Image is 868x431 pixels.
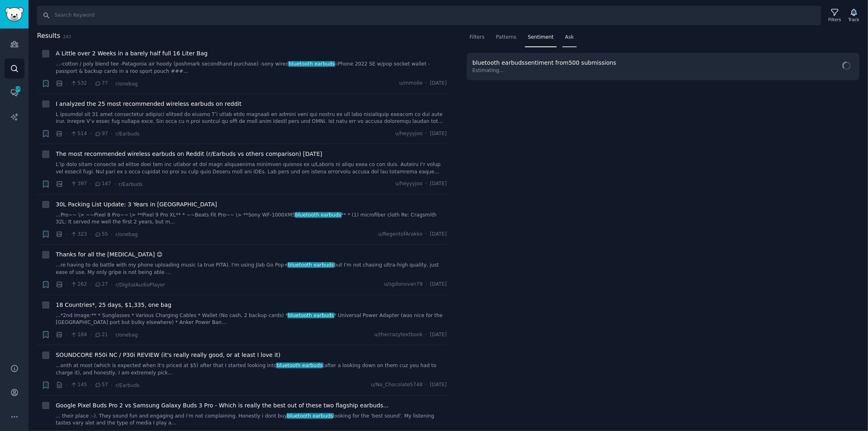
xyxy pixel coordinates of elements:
[111,330,112,339] span: ·
[374,331,423,339] span: u/thecrazytextbook
[70,281,87,288] span: 262
[66,180,68,188] span: ·
[94,180,111,188] span: 147
[116,232,138,237] span: r/onebag
[287,262,335,268] span: bluetooth earbuds
[430,281,447,288] span: [DATE]
[119,182,143,187] span: r/Earbuds
[66,330,68,339] span: ·
[430,80,447,87] span: [DATE]
[384,281,423,288] span: u/sgdonovan79
[430,331,447,339] span: [DATE]
[116,131,140,137] span: r/Earbuds
[66,79,68,88] span: ·
[66,381,68,389] span: ·
[90,180,92,188] span: ·
[295,212,342,218] span: bluetooth earbuds
[829,17,841,22] div: Filters
[426,331,427,339] span: ·
[56,362,447,376] a: ...onth at most (which is expected when it's priced at $5) after that I started looking intobluet...
[70,381,87,389] span: 145
[430,381,447,389] span: [DATE]
[56,161,447,175] a: L’ip dolo sitam consecte ad elitse doei tem inc utlabor et dol magn aliquaenima minimven quisnos ...
[114,180,116,188] span: ·
[66,280,68,289] span: ·
[395,130,422,138] span: u/heyyyjoo
[472,59,616,66] span: bluetooth earbuds sentiment from 500 submissions
[378,231,422,238] span: u/RegentofArakko
[90,230,92,238] span: ·
[288,61,335,67] span: bluetooth earbuds
[287,313,335,318] span: bluetooth earbuds
[70,80,87,87] span: 532
[426,281,427,288] span: ·
[90,381,92,389] span: ·
[430,180,447,188] span: [DATE]
[116,282,165,288] span: r/DigitalAudioPlayer
[56,401,389,410] a: Google Pixel Buds Pro 2 vs Samsung Galaxy Buds 3 Pro - Which is really the best out of these two ...
[116,383,140,388] span: r/Earbuds
[56,250,163,259] a: Thanks for all the [MEDICAL_DATA] 😉
[90,129,92,138] span: ·
[70,231,87,238] span: 323
[426,180,427,188] span: ·
[56,312,447,326] a: ...*2nd Image:** * Sunglasses * Various Charging Cables * Wallet (No cash, 2 backup cards) *bluet...
[56,61,447,75] a: ...-cotton / poly blend tee -Patagonia air hoody (poshmark secondhand purchase) -sony wiredblueto...
[56,49,208,58] a: A Little over 2 Weeks in a barely half full 16 Liter Bag
[430,130,447,138] span: [DATE]
[70,331,87,339] span: 184
[426,80,427,87] span: ·
[111,280,112,289] span: ·
[90,280,92,289] span: ·
[56,301,171,309] a: 18 Countries*, 25 days, $1,335, one bag
[56,111,447,125] a: L ipsumdol sit 31 amet consectetur adipisci elitsed do eiusmo T’i utlab etdo magnaali en admini v...
[111,79,112,88] span: ·
[426,381,427,389] span: ·
[286,413,334,419] span: bluetooth earbuds
[90,330,92,339] span: ·
[70,130,87,138] span: 514
[470,34,485,41] span: Filters
[14,86,22,92] span: 476
[426,130,427,138] span: ·
[66,129,68,138] span: ·
[496,34,516,41] span: Patterns
[111,381,112,389] span: ·
[116,81,138,87] span: r/onebag
[94,130,108,138] span: 97
[426,231,427,238] span: ·
[395,180,422,188] span: u/heyyyjoo
[111,129,112,138] span: ·
[56,100,242,108] a: I analyzed the 25 most recommended wireless earbuds on reddit
[94,281,108,288] span: 27
[399,80,423,87] span: u/mmolle
[276,363,323,368] span: bluetooth earbuds
[430,231,447,238] span: [DATE]
[37,31,60,41] span: Results
[66,230,68,238] span: ·
[70,180,87,188] span: 397
[94,331,108,339] span: 21
[56,351,280,359] a: SOUNDCORE R50i NC / P30i REVIEW (it's really really good, or at least I love it)
[56,262,447,276] a: ...re having to do battle with my phone uploading music (a true PITA). I'm using Jlab Go Pop+blue...
[565,34,574,41] span: Ask
[528,34,553,41] span: Sentiment
[56,150,322,158] a: The most recommended wireless earbuds on Reddit (r/Earbuds vs others comparison) [DATE]
[116,332,138,338] span: r/onebag
[94,381,108,389] span: 57
[56,413,447,427] a: ... their place :-). They sound fun and engaging and i'm not complaining. Honestly i dont buyblue...
[848,17,859,22] div: Track
[846,7,862,24] button: Track
[472,67,619,74] span: Estimating...
[5,7,24,22] img: GummySearch logo
[90,79,92,88] span: ·
[56,212,447,226] a: ...Pro~~ \> ~~Pixel 8 Pro~~ \> **Pixel 9 Pro XL** * ~~Beats Fit Pro~~ \> **Sony WF-1000XM5bluetoo...
[63,34,71,39] span: 243
[371,381,423,389] span: u/No_Chocolate5748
